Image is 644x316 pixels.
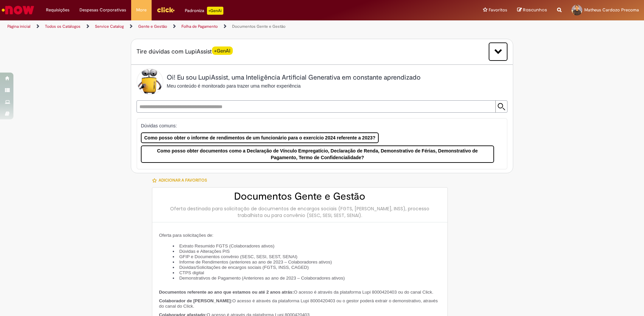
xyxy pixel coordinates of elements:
[584,7,639,13] span: Matheus Cardozo Precoma
[294,290,433,295] span: O acesso é através da plataforma Lupi 8000420403 ou do canal Click.
[159,298,232,303] span: Colaborador de [PERSON_NAME]:
[179,249,229,254] span: Dúvidas e Alterações PIS
[167,74,421,81] h2: Oi! Eu sou LupiAssist, uma Inteligência Artificial Generativa em constante aprendizado
[495,101,507,112] input: Submit
[45,24,80,29] a: Todos os Catálogos
[179,259,332,265] span: Informe de Rendimentos (anteriores ao ano de 2023 – Colaboradores ativos)
[179,254,297,259] span: GFIP e Documentos convênio (SESC, SESI, SEST, SENAI)
[159,233,213,238] span: Oferta para solicitações de:
[159,205,441,219] div: Oferta destinada para solicitação de documentos de encargos sociais (FGTS, [PERSON_NAME], INSS), ...
[179,270,204,275] span: CTPS digital
[179,265,309,270] span: Dúvidas/Solicitações de encargos sociais (FGTS, INSS, CAGED)
[185,7,223,15] div: Padroniza
[517,7,547,13] a: Rascunhos
[181,24,218,29] a: Folha de Pagamento
[212,46,233,55] span: +GenAI
[167,83,301,89] span: Meu conteúdo é monitorado para trazer uma melhor experiência
[152,173,211,187] button: Adicionar a Favoritos
[7,24,31,29] a: Página inicial
[232,24,285,29] a: Documentos Gente e Gestão
[138,24,167,29] a: Gente e Gestão
[207,7,223,15] p: +GenAi
[141,122,494,129] p: Dúvidas comuns:
[46,7,69,13] span: Requisições
[157,5,175,15] img: click_logo_yellow_360x200.png
[159,178,207,183] span: Adicionar a Favoritos
[159,191,441,202] h2: Documentos Gente e Gestão
[523,7,547,13] span: Rascunhos
[137,68,163,95] img: Lupi
[159,290,294,295] span: Documentos referente ao ano que estamos ou até 2 anos atrás:
[179,243,274,248] span: Extrato Resumido FGTS (Colaboradores ativos)
[79,7,126,13] span: Despesas Corporativas
[137,47,233,56] span: Tire dúvidas com LupiAssist
[179,276,344,281] span: Demonstrativos de Pagamento (Anteriores ao ano de 2023 – Colaboradores ativos)
[159,298,438,309] span: O acesso é através da plataforma Lupi 8000420403 ou o gestor poderá extrair o demonstrativo, atra...
[95,24,124,29] a: Service Catalog
[136,7,147,13] span: More
[5,20,424,33] ul: Trilhas de página
[141,132,379,143] button: Como posso obter o informe de rendimentos de um funcionário para o exercício 2024 referente a 2023?
[1,3,35,17] img: ServiceNow
[141,145,494,163] button: Como posso obter documentos como a Declaração de Vínculo Empregatício, Declaração de Renda, Demon...
[489,7,507,13] span: Favoritos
